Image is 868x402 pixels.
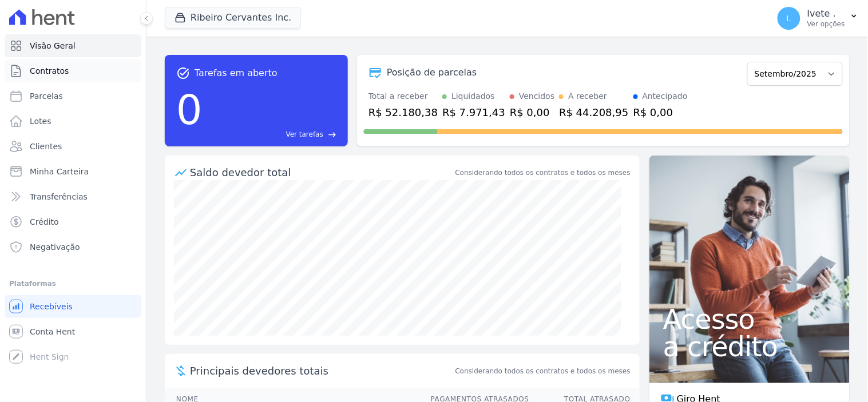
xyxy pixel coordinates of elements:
span: Negativação [30,241,80,253]
p: Ivete . [807,8,845,19]
a: Lotes [5,110,141,133]
p: Ver opções [807,19,845,29]
div: Posição de parcelas [387,66,477,79]
span: Lotes [30,116,51,127]
div: 0 [176,80,203,140]
a: Crédito [5,210,141,233]
a: Recebíveis [5,295,141,318]
span: Crédito [30,216,59,228]
a: Transferências [5,185,141,208]
span: task_alt [176,66,190,80]
span: Acesso [663,305,836,333]
div: Plataformas [9,277,137,290]
span: Contratos [30,65,69,77]
span: Minha Carteira [30,166,89,177]
span: Tarefas em aberto [195,66,278,80]
span: east [328,130,336,139]
div: R$ 44.208,95 [559,105,628,120]
span: Conta Hent [30,326,75,337]
a: Negativação [5,236,141,258]
div: A receber [568,90,607,102]
a: Conta Hent [5,320,141,343]
span: Parcelas [30,90,63,102]
div: Antecipado [643,90,688,102]
div: Total a receber [368,90,438,102]
span: Clientes [30,141,62,152]
span: Transferências [30,191,88,202]
a: Ver tarefas east [207,129,336,140]
span: Recebíveis [30,301,73,312]
div: Saldo devedor total [190,165,453,180]
a: Contratos [5,59,141,82]
span: Considerando todos os contratos e todos os meses [455,366,631,376]
div: Considerando todos os contratos e todos os meses [455,168,631,178]
button: I. Ivete . Ver opções [768,2,868,34]
a: Clientes [5,135,141,158]
span: Ver tarefas [286,129,323,140]
div: R$ 0,00 [510,105,554,120]
span: Visão Geral [30,40,76,51]
a: Visão Geral [5,34,141,57]
a: Minha Carteira [5,160,141,183]
div: Vencidos [519,90,554,102]
span: Principais devedores totais [190,363,453,379]
div: R$ 0,00 [633,105,688,120]
span: a crédito [663,333,836,360]
span: I. [787,14,792,22]
div: Liquidados [451,90,495,102]
div: R$ 52.180,38 [368,105,438,120]
div: R$ 7.971,43 [442,105,505,120]
button: Ribeiro Cervantes Inc. [165,7,301,29]
a: Parcelas [5,85,141,108]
